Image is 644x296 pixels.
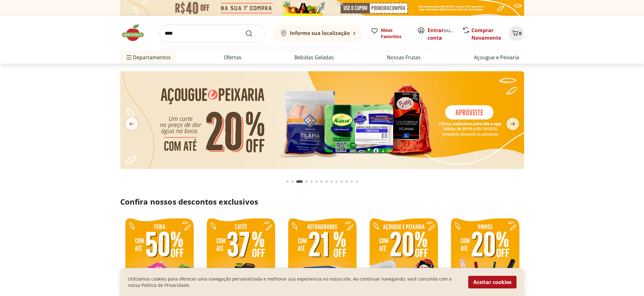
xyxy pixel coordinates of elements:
[314,174,319,189] button: Go to page 6 from fs-carousel
[295,174,304,189] button: Current page from fs-carousel
[428,26,456,42] span: ou
[471,27,501,41] a: Comprar Novamente
[120,71,524,169] img: açougue
[474,54,519,61] a: Açougue e Peixaria
[128,276,461,288] p: Utilizamos cookies para oferecer uma navegação personalizada e melhorar sua experiencia no nosso ...
[285,174,290,189] button: Go to page 1 from fs-carousel
[120,197,524,207] h2: Confira nossos descontos exclusivos
[428,27,444,34] a: Entrar
[381,27,410,40] span: Meus Favoritos
[349,174,354,189] button: Go to page 13 from fs-carousel
[125,50,133,65] button: Menu
[224,54,241,61] a: Ofertas
[387,54,421,61] a: Nossas Frutas
[468,276,517,288] button: Aceitar cookies
[428,27,462,41] a: Criar conta
[120,23,152,42] img: Hortifruti
[509,26,524,41] button: Carrinho
[371,27,410,40] a: Meus Favoritos
[120,118,143,130] button: previous
[324,174,329,189] button: Go to page 8 from fs-carousel
[519,30,522,36] span: 0
[501,118,524,130] button: next
[334,174,339,189] button: Go to page 10 from fs-carousel
[304,174,309,189] button: Go to page 4 from fs-carousel
[290,174,295,189] button: Go to page 2 from fs-carousel
[309,174,314,189] button: Go to page 5 from fs-carousel
[290,30,350,37] b: Informe sua localização
[245,30,260,37] button: Submit Search
[125,50,171,65] span: Departamentos
[159,25,265,42] input: search
[273,25,363,42] button: Informe sua localização
[319,174,324,189] button: Go to page 7 from fs-carousel
[344,174,349,189] button: Go to page 12 from fs-carousel
[339,174,344,189] button: Go to page 11 from fs-carousel
[329,174,334,189] button: Go to page 9 from fs-carousel
[354,174,359,189] button: Go to page 14 from fs-carousel
[294,54,334,61] a: Bebidas Geladas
